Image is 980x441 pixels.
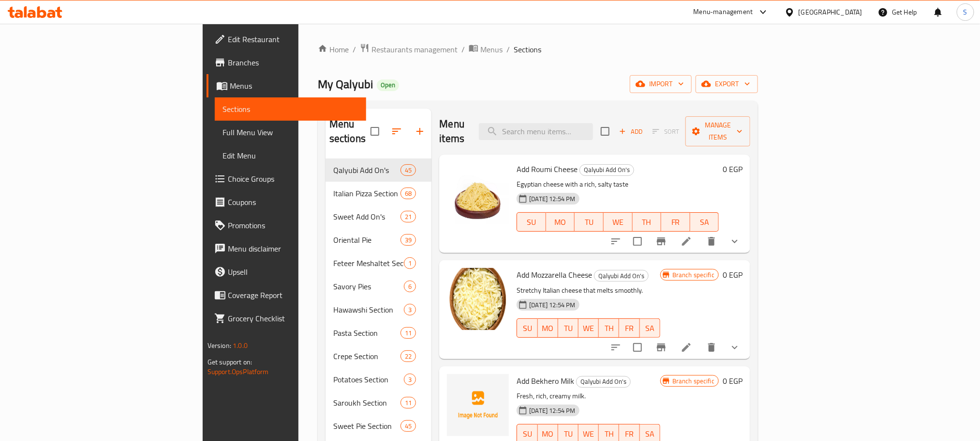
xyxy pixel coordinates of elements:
span: import [638,78,684,90]
div: Crepe Section [333,350,401,362]
span: Savory Pies [333,281,404,292]
a: Menus [207,74,366,97]
div: Feteer Meshaltet Section [333,257,404,269]
button: Branch-specific-item [650,336,673,359]
span: SU [521,321,534,335]
button: Add [615,124,646,139]
nav: breadcrumb [318,43,758,56]
span: 21 [401,212,416,221]
li: / [461,44,465,55]
span: Promotions [228,220,358,231]
span: Add item [615,124,646,139]
span: Saroukh Section [333,397,401,409]
button: SU [517,212,546,232]
span: [DATE] 12:54 PM [525,300,579,310]
button: FR [619,318,639,338]
div: Qalyubi Add On's [576,376,631,388]
a: Coupons [207,190,366,214]
li: / [506,44,510,55]
span: SA [644,427,656,441]
button: export [696,75,758,93]
div: Saroukh Section11 [326,391,432,414]
button: SA [690,212,719,232]
span: MO [550,215,571,229]
div: [GEOGRAPHIC_DATA] [799,7,862,17]
span: TU [562,321,575,335]
span: 6 [404,282,416,291]
span: Add Roumi Cheese [517,162,578,176]
h6: 0 EGP [723,268,742,282]
a: Edit menu item [681,236,692,247]
span: Menus [230,80,358,92]
div: Sweet Add On's [333,211,401,222]
img: Add Roumi Cheese [447,162,509,224]
span: TH [637,215,658,229]
a: Grocery Checklist [207,307,366,330]
span: FR [623,427,636,441]
div: items [401,327,416,339]
div: Qalyubi Add On's45 [326,158,432,182]
span: 45 [401,166,416,175]
span: My Qalyubi [318,73,373,95]
p: Stretchy Italian cheese that melts smoothly. [517,284,660,297]
h6: 0 EGP [723,374,742,388]
span: S [964,7,967,17]
button: show more [723,336,746,359]
span: 39 [401,236,416,245]
span: Edit Menu [223,150,358,161]
span: SA [644,321,656,335]
span: SU [521,215,542,229]
span: Select to update [627,231,648,252]
button: SU [517,318,537,338]
div: items [401,397,416,409]
span: Hawawshi Section [333,304,404,315]
svg: Show Choices [729,236,741,247]
span: 11 [401,398,416,408]
span: Qalyubi Add On's [333,164,401,176]
span: Qalyubi Add On's [577,376,630,387]
div: Italian Pizza Section [333,188,401,199]
span: 1 [404,259,416,268]
button: TU [558,318,579,338]
button: show more [723,230,746,253]
div: Pasta Section [333,327,401,339]
div: items [404,281,416,292]
span: MO [542,321,554,335]
div: Open [377,79,399,91]
span: Select section [595,121,615,142]
button: Add section [408,120,431,143]
span: Branches [228,57,358,68]
span: Branch specific [668,377,718,386]
a: Edit Restaurant [207,28,366,51]
button: FR [661,212,690,232]
span: Add [618,126,644,137]
span: 68 [401,189,416,198]
a: Edit menu item [681,342,692,353]
div: items [401,211,416,222]
input: search [479,123,593,140]
div: Menu-management [694,6,753,18]
span: Oriental Pie [333,234,401,246]
span: Sweet Pie Section [333,420,401,432]
div: items [404,257,416,269]
span: FR [623,321,636,335]
button: WE [604,212,633,232]
span: Sections [223,103,358,115]
span: Potatoes Section [333,374,404,385]
span: Restaurants management [371,44,458,55]
button: delete [700,336,723,359]
div: items [401,420,416,432]
span: TU [579,215,600,229]
div: Hawawshi Section3 [326,298,432,321]
span: Menu disclaimer [228,243,358,254]
div: items [401,164,416,176]
span: Qalyubi Add On's [580,164,634,175]
span: Menus [480,44,503,55]
button: import [630,75,692,93]
div: Crepe Section22 [326,345,432,368]
a: Coverage Report [207,283,366,307]
span: [DATE] 12:54 PM [525,406,579,415]
div: items [401,188,416,199]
